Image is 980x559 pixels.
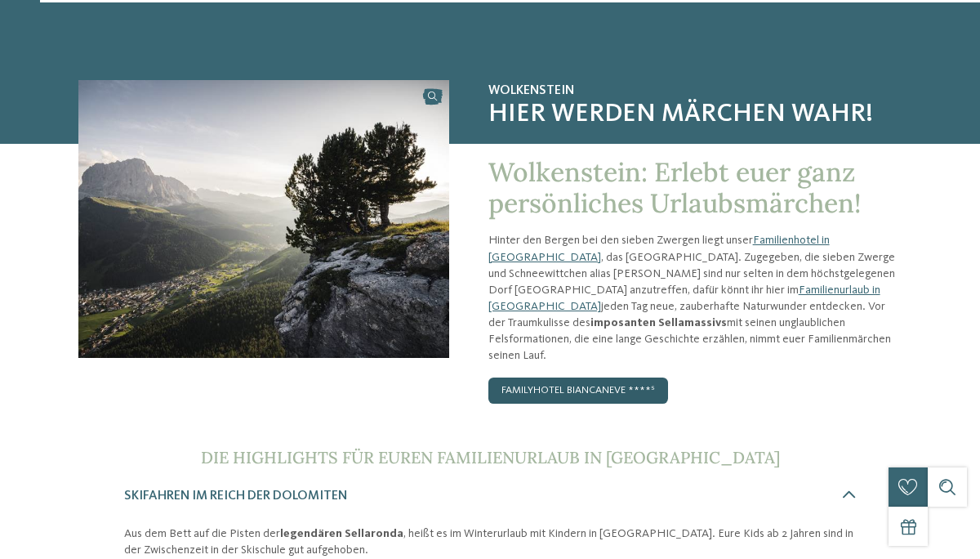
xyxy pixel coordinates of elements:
strong: legendären Sellaronda [280,528,403,539]
span: Skifahren im Reich der Dolomiten [124,490,347,503]
span: Die Highlights für euren Familienurlaub in [GEOGRAPHIC_DATA] [201,447,780,467]
span: Wolkenstein: Erlebt euer ganz persönliches Urlaubsmärchen! [488,155,861,220]
p: Aus dem Bett auf die Pisten der , heißt es im Winterurlaub mit Kindern in [GEOGRAPHIC_DATA]. Eure... [124,525,856,558]
a: Familienhotel in [GEOGRAPHIC_DATA] [488,235,830,262]
strong: imposanten Sellamassivs [590,317,727,329]
a: Familienurlaub in [GEOGRAPHIC_DATA] [488,284,880,312]
a: Familyhotel Biancaneve ****ˢ [488,378,668,404]
p: Hinter den Bergen bei den sieben Zwergen liegt unser , das [GEOGRAPHIC_DATA]. Zugegeben, die sieb... [488,232,902,364]
span: Wolkenstein [488,83,902,99]
img: Das Familienhotel in Wolkenstein: Urlaub in der Märchenwelt [78,80,449,358]
span: Hier werden Märchen wahr! [488,99,902,130]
